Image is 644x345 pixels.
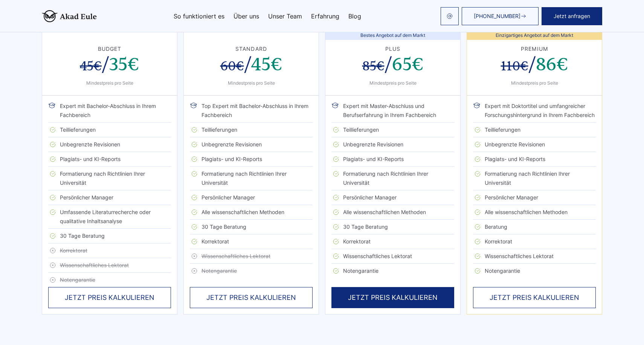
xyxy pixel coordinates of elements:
[48,229,171,243] li: 30 Tage Beratung
[48,123,171,137] li: Teillieferungen
[193,80,310,86] div: Mindestpreis pro Seite
[325,30,461,315] div: 3 / 4
[190,190,313,205] li: Persönlicher Manager
[190,205,313,220] li: Alle wissenschaftlichen Methoden
[473,167,596,190] li: Formatierung nach Richtlinien Ihrer Universität
[190,220,313,234] li: 30 Tage Beratung
[348,13,361,19] a: Blog
[220,58,244,74] span: 60€
[48,205,171,229] li: Umfassende Literaturrecherche oder qualitative Inhaltsanalyse
[334,54,451,77] span: /
[447,13,453,19] img: email
[190,102,313,123] li: Top Expert mit Bachelor-Abschluss in Ihrem Fachbereich
[48,137,171,152] li: Unbegrenzte Revisionen
[109,53,139,76] span: 35€
[331,287,454,308] div: JETZT PREIS KALKULIEREN
[473,102,596,123] li: Expert mit Doktortitel und umfangreicher Forschungshintergrund in Ihrem Fachbereich
[331,102,454,123] li: Expert mit Master-Abschluss und Berufserfahrung in Ihrem Fachbereich
[473,190,596,205] li: Persönlicher Manager
[48,273,171,287] li: Notengarantie
[42,30,177,315] div: 1 / 4
[331,152,454,167] li: Plagiats- und KI-Reports
[268,13,302,19] a: Unser Team
[80,58,102,74] span: 45€
[190,234,313,249] li: Korrektorat
[474,13,520,19] span: [PHONE_NUMBER]
[48,243,171,258] li: Korrektorat
[473,220,596,234] li: Beratung
[462,7,539,25] a: [PHONE_NUMBER]
[334,80,451,86] div: Mindestpreis pro Seite
[190,123,313,137] li: Teillieferungen
[42,10,97,22] img: logo
[473,287,596,308] div: JETZT PREIS KALKULIEREN
[190,264,313,278] li: Notengarantie
[51,46,168,52] h3: Budget
[174,13,224,19] a: So funktioniert es
[331,205,454,220] li: Alle wissenschaftlichen Methoden
[48,258,171,273] li: Wissenschaftliches Lektorat
[331,234,454,249] li: Korrektorat
[467,30,602,315] div: 4 / 4
[183,30,319,315] div: 2 / 4
[473,234,596,249] li: Korrektorat
[190,152,313,167] li: Plagiats- und KI-Reports
[362,58,385,74] span: 85€
[193,46,310,52] h3: Standard
[51,80,168,86] div: Mindestpreis pro Seite
[331,264,454,278] li: Notengarantie
[48,102,171,123] li: Expert mit Bachelor-Abschluss in Ihrem Fachbereich
[190,167,313,190] li: Formatierung nach Richtlinien Ihrer Universität
[51,54,168,77] span: /
[325,31,460,40] span: Bestes Angebot auf dem Markt
[190,287,313,308] div: JETZT PREIS KALKULIEREN
[473,123,596,137] li: Teillieferungen
[193,54,310,77] span: /
[48,167,171,190] li: Formatierung nach Richtlinien Ihrer Universität
[331,167,454,190] li: Formatierung nach Richtlinien Ihrer Universität
[473,152,596,167] li: Plagiats- und KI-Reports
[190,249,313,264] li: Wissenschaftliches Lektorat
[311,13,339,19] a: Erfahrung
[473,137,596,152] li: Unbegrenzte Revisionen
[331,190,454,205] li: Persönlicher Manager
[331,220,454,234] li: 30 Tage Beratung
[331,137,454,152] li: Unbegrenzte Revisionen
[473,249,596,264] li: Wissenschaftliches Lektorat
[476,54,593,77] span: /
[48,190,171,205] li: Persönlicher Manager
[251,53,282,76] span: 45€
[473,205,596,220] li: Alle wissenschaftlichen Methoden
[48,152,171,167] li: Plagiats- und KI-Reports
[501,58,528,74] span: 110€
[331,249,454,264] li: Wissenschaftliches Lektorat
[190,137,313,152] li: Unbegrenzte Revisionen
[48,287,171,308] div: JETZT PREIS KALKULIEREN
[536,53,568,76] span: 86€
[476,46,593,52] h3: Premium
[331,123,454,137] li: Teillieferungen
[334,46,451,52] h3: Plus
[473,264,596,278] li: Notengarantie
[476,80,593,86] div: Mindestpreis pro Seite
[542,7,602,25] button: Jetzt anfragen
[392,53,424,76] span: 65€
[233,13,259,19] a: Über uns
[467,31,602,40] span: Einzigartiges Angebot auf dem Markt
